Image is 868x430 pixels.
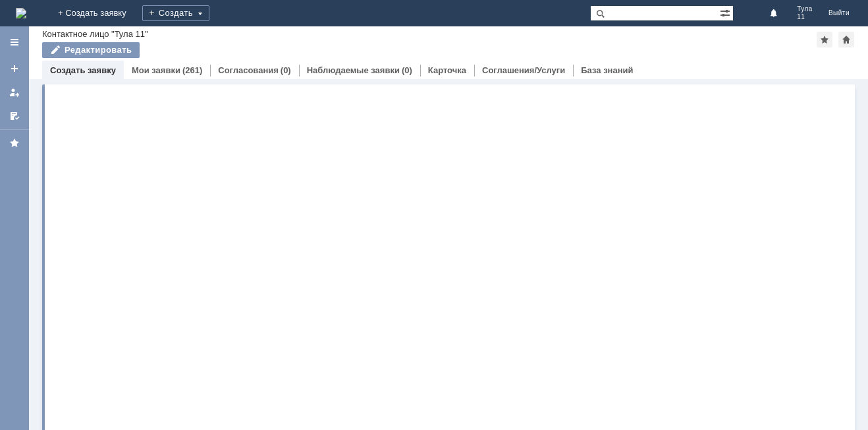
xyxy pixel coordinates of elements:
div: (261) [182,65,202,75]
div: (0) [402,65,412,75]
a: Наблюдаемые заявки [307,65,400,75]
span: Тула [797,5,813,13]
span: Расширенный поиск [720,6,733,18]
a: Соглашения/Услуги [482,65,565,75]
div: Контактное лицо "Тула 11" [42,29,148,39]
div: (0) [281,65,291,75]
a: Карточка [428,65,466,75]
a: Мои заявки [4,82,25,103]
a: База знаний [581,65,633,75]
span: 11 [797,13,813,21]
a: Перейти на домашнюю страницу [16,8,26,18]
div: Создать [142,5,209,21]
a: Создать заявку [4,58,25,79]
div: Добавить в избранное [817,32,832,47]
a: Мои согласования [4,106,25,127]
a: Создать заявку [50,65,116,75]
a: Согласования [218,65,279,75]
img: logo [16,8,26,18]
a: Мои заявки [132,65,180,75]
div: Сделать домашней страницей [838,32,854,47]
